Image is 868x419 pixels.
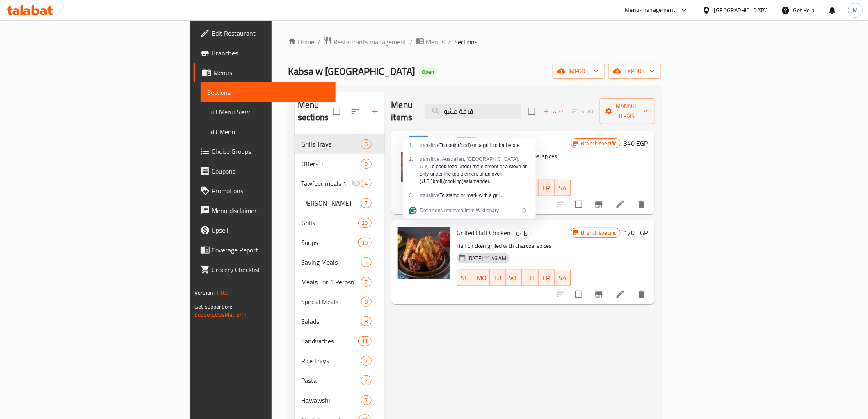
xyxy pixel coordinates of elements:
[509,272,519,284] span: WE
[361,139,371,149] div: items
[632,195,651,214] button: delete
[361,277,371,287] div: items
[361,140,371,148] span: 6
[194,220,335,240] a: Upsell
[553,64,605,79] button: import
[624,227,648,238] h6: 170 EGP
[361,377,371,385] span: 7
[295,134,384,154] div: Grills Trays6
[542,182,552,194] span: FR
[361,396,371,404] span: 7
[301,257,361,267] span: Saving Meals
[615,66,655,76] span: export
[525,272,535,284] span: TH
[559,66,598,76] span: import
[542,107,564,116] span: Add
[464,254,510,262] span: [DATE] 11:46 AM
[457,270,473,286] button: SU
[361,259,371,266] span: 5
[301,297,361,307] span: Special Meals
[212,186,329,196] span: Promotions
[361,257,371,267] div: items
[589,195,609,214] button: Branch-specific-item
[522,270,539,286] button: TH
[212,147,329,156] span: Choice Groups
[212,28,329,38] span: Edit Restaurant
[301,198,361,208] span: [PERSON_NAME]
[295,272,384,292] div: Meals For 1 Perosn7
[301,159,361,169] span: Offers 1
[194,240,335,260] a: Coverage Report
[194,161,335,181] a: Coupons
[361,318,371,325] span: 8
[295,390,384,410] div: Hawawshi7
[194,260,335,279] a: Grocery Checklist
[301,395,361,405] span: Hawawshi
[473,270,490,286] button: MO
[212,245,329,255] span: Coverage Report
[301,218,358,228] span: Grills
[359,239,371,247] span: 10
[418,67,437,77] div: Open
[540,105,566,118] span: Add item
[615,289,625,299] a: Edit menu item
[301,179,351,188] span: Tawfeer meals 1
[361,316,371,326] div: items
[194,181,335,201] a: Promotions
[358,238,371,247] div: items
[513,229,531,238] span: Grills
[359,337,371,345] span: 11
[301,139,361,149] span: Grills Trays
[212,48,329,58] span: Branches
[578,229,620,237] span: Branch specific
[194,23,335,43] a: Edit Restaurant
[361,160,371,168] span: 9
[624,137,648,149] h6: 340 EGP
[207,107,329,117] span: Full Menu View
[361,357,371,365] span: 7
[295,213,384,233] div: Grills20
[207,127,329,137] span: Edit Menu
[324,37,407,47] a: Restaurants management
[426,37,445,47] span: Menus
[301,238,358,247] span: Soups
[295,193,384,213] div: [PERSON_NAME]7
[194,63,335,82] a: Menus
[555,180,571,196] button: SA
[461,272,470,284] span: SU
[600,98,655,124] button: Manage items
[361,297,371,307] div: items
[542,272,552,284] span: FR
[358,218,371,228] div: items
[457,227,511,239] span: Grilled Half Chicken
[566,105,600,118] span: Select section first
[454,37,477,47] span: Sections
[853,6,858,15] span: M
[295,154,384,174] div: Offers 19
[333,37,407,47] span: Restaurants management
[361,198,371,208] div: items
[361,180,371,188] span: 4
[194,287,215,298] span: Version:
[457,241,571,251] p: Half chicken grilled with charcoal spices
[361,375,371,385] div: items
[425,104,521,119] input: search
[359,219,371,227] span: 20
[194,43,335,63] a: Branches
[570,286,587,303] span: Select to update
[361,395,371,405] div: items
[295,331,384,351] div: Sandwiches11
[201,122,335,142] a: Edit Menu
[391,99,415,124] h2: Menu items
[207,87,329,97] span: Sections
[201,82,335,102] a: Sections
[288,37,661,47] nav: breadcrumb
[539,270,555,286] button: FR
[301,375,361,385] span: Pasta
[216,287,229,298] span: 1.0.0
[212,225,329,235] span: Upsell
[194,301,232,312] span: Get support on:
